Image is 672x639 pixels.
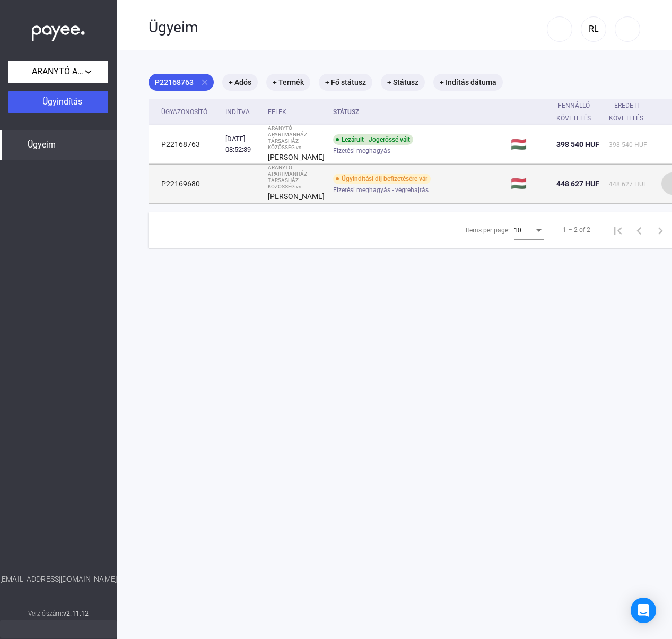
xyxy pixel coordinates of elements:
[333,174,431,184] div: Ügyindítási díj befizetésére vár
[225,134,259,155] div: [DATE] 08:52:39
[149,74,214,91] mat-chip: P22168763
[8,91,108,113] button: Ügyindítás
[268,125,325,151] div: ARANYTÓ APARTMANHÁZ TÁRSASHÁZ KÖZÖSSÉG vs
[266,74,310,91] mat-chip: + Termék
[563,223,590,236] div: 1 – 2 of 2
[225,106,259,118] div: Indítva
[63,610,89,617] strong: v2.11.12
[268,192,325,201] strong: [PERSON_NAME]
[319,74,372,91] mat-chip: + Fő státusz
[535,177,548,190] img: ehaz-mini
[40,139,68,151] span: Ügyeim
[225,106,250,118] div: Indítva
[609,99,653,125] div: Eredeti követelés
[514,223,544,236] mat-select: Items per page:
[584,23,603,36] div: RL
[607,219,629,240] button: First page
[32,20,85,41] img: white-payee-white-dot.svg
[268,106,286,118] div: Felek
[268,165,325,190] div: ARANYTÓ APARTMANHÁZ TÁRSASHÁZ KÖZÖSSÉG vs
[268,106,325,118] div: Felek
[149,125,221,164] td: P22168763
[535,138,548,151] img: ehaz-mini
[556,99,600,125] div: Fennálló követelés
[514,227,521,234] span: 10
[622,24,633,35] img: logout-red
[333,144,390,157] span: Fizetési meghagyás
[609,180,647,188] span: 448 627 HUF
[631,598,656,623] div: Open Intercom Messenger
[547,16,572,42] button: HU
[55,626,62,633] img: arrow-double-left-grey.svg
[222,74,258,91] mat-chip: + Adós
[8,61,108,83] button: ARANYTÓ APARTMANHÁZ TÁRSASHÁZ KÖZÖSSÉG
[149,19,547,37] div: Ügyeim
[35,97,42,105] img: plus-white.svg
[333,134,413,145] div: Lezárult | Jogerőssé vált
[556,179,599,188] span: 448 627 HUF
[609,141,647,149] span: 398 540 HUF
[161,106,217,118] div: Ügyazonosító
[553,23,566,36] img: HU
[200,77,210,87] mat-icon: close
[507,125,531,164] td: 🇭🇺
[433,74,503,91] mat-chip: + Indítás dátuma
[507,165,531,203] td: 🇭🇺
[161,106,207,118] div: Ügyazonosító
[556,140,599,149] span: 398 540 HUF
[32,65,85,78] span: ARANYTÓ APARTMANHÁZ TÁRSASHÁZ KÖZÖSSÉG
[629,219,650,240] button: Previous page
[581,16,606,42] button: RL
[615,16,640,42] button: logout-red
[329,99,507,125] th: Státusz
[650,219,671,240] button: Next page
[381,74,425,91] mat-chip: + Státusz
[268,153,325,161] strong: [PERSON_NAME]
[42,97,82,107] span: Ügyindítás
[609,99,643,125] div: Eredeti követelés
[333,184,429,196] span: Fizetési meghagyás - végrehajtás
[19,139,32,151] img: list.svg
[466,224,510,237] div: Items per page:
[556,99,591,125] div: Fennálló követelés
[149,165,221,203] td: P22169680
